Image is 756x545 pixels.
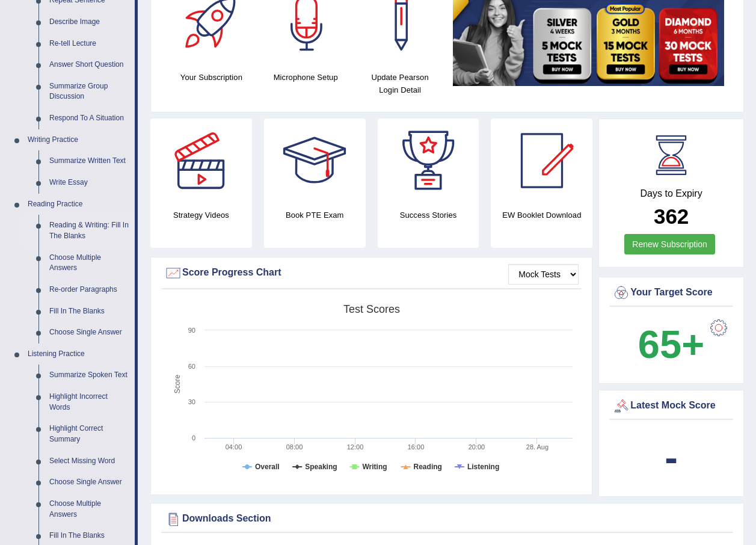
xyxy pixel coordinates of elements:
[491,209,592,221] h4: EW Booklet Download
[44,322,135,343] a: Choose Single Answer
[467,463,499,471] tspan: Listening
[22,343,135,365] a: Listening Practice
[164,264,579,282] div: Score Progress Chart
[44,76,135,108] a: Summarize Group Discussion
[150,209,252,221] h4: Strategy Videos
[654,205,689,228] b: 362
[265,71,347,84] h4: Microphone Setup
[22,194,135,215] a: Reading Practice
[638,322,704,366] b: 65+
[44,54,135,76] a: Answer Short Question
[44,301,135,322] a: Fill In The Blanks
[44,247,135,279] a: Choose Multiple Answers
[173,375,182,394] tspan: Score
[665,436,678,479] b: -
[44,365,135,386] a: Summarize Spoken Text
[359,71,441,96] h4: Update Pearson Login Detail
[44,33,135,55] a: Re-tell Lecture
[612,397,730,415] div: Latest Mock Score
[44,172,135,194] a: Write Essay
[255,463,280,471] tspan: Overall
[305,463,337,471] tspan: Speaking
[44,472,135,493] a: Choose Single Answer
[612,284,730,302] div: Your Target Score
[378,209,479,221] h4: Success Stories
[188,327,195,334] text: 90
[44,386,135,418] a: Highlight Incorrect Words
[44,11,135,33] a: Describe Image
[624,234,715,254] a: Renew Subscription
[188,363,195,370] text: 60
[526,443,549,451] tspan: 28. Aug
[226,443,242,451] text: 04:00
[44,150,135,172] a: Summarize Written Text
[44,215,135,247] a: Reading & Writing: Fill In The Blanks
[347,443,364,451] text: 12:00
[192,434,195,442] text: 0
[414,463,442,471] tspan: Reading
[44,493,135,525] a: Choose Multiple Answers
[22,129,135,151] a: Writing Practice
[44,279,135,301] a: Re-order Paragraphs
[264,209,366,221] h4: Book PTE Exam
[44,418,135,450] a: Highlight Correct Summary
[44,108,135,129] a: Respond To A Situation
[343,303,400,315] tspan: Test scores
[44,451,135,472] a: Select Missing Word
[612,188,730,199] h4: Days to Expiry
[469,443,485,451] text: 20:00
[362,463,387,471] tspan: Writing
[170,71,253,84] h4: Your Subscription
[408,443,425,451] text: 16:00
[164,510,730,528] div: Downloads Section
[188,398,195,405] text: 30
[286,443,303,451] text: 08:00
